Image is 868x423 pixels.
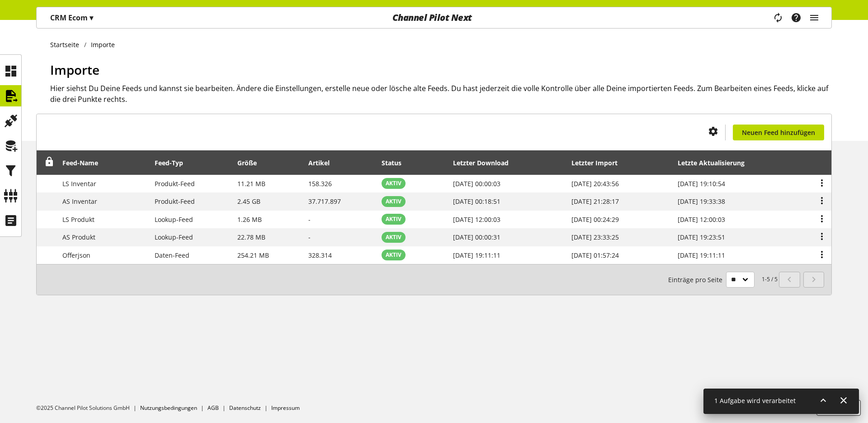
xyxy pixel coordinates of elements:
span: 158.326 [308,179,332,188]
nav: main navigation [36,7,832,29]
span: AS Inventar [62,197,97,206]
span: [DATE] 19:10:54 [678,179,725,188]
span: LS Produkt [62,215,94,224]
span: Produkt-Feed [155,197,195,206]
div: Größe [237,158,266,168]
span: [DATE] 01:57:24 [571,251,619,260]
span: Lookup-Feed [155,233,193,241]
div: Letzte Aktualisierung [678,158,754,168]
li: ©2025 Channel Pilot Solutions GmbH [36,404,140,412]
a: Nutzungsbedingungen [140,404,197,412]
span: AKTIV [386,197,401,206]
span: [DATE] 00:24:29 [571,215,619,224]
span: ▾ [90,13,93,23]
span: Lookup-Feed [155,215,193,224]
span: AKTIV [386,233,401,241]
span: - [308,233,311,241]
p: CRM Ecom [50,12,93,23]
div: Feed-Typ [155,158,192,168]
span: - [308,215,311,224]
span: AKTIV [386,179,401,187]
span: Offerjson [62,251,90,260]
span: Produkt-Feed [155,179,195,188]
span: Einträge pro Seite [668,275,726,284]
span: [DATE] 20:43:56 [571,179,619,188]
a: Impressum [271,404,300,412]
span: [DATE] 00:00:31 [453,233,500,241]
div: Status [382,158,410,168]
a: Startseite [50,40,84,49]
div: Artikel [308,158,339,168]
div: Entsperren, um Zeilen neu anzuordnen [42,157,54,168]
span: 22.78 MB [237,233,265,241]
span: [DATE] 23:33:25 [571,233,619,241]
span: [DATE] 00:00:03 [453,179,500,188]
span: [DATE] 00:18:51 [453,197,500,206]
span: 37.717.897 [308,197,341,206]
span: LS Inventar [62,179,96,188]
small: 1-5 / 5 [668,272,778,288]
span: [DATE] 12:00:03 [453,215,500,224]
span: 2.45 GB [237,197,260,206]
span: [DATE] 19:11:11 [678,251,725,260]
span: 11.21 MB [237,179,265,188]
span: Entsperren, um Zeilen neu anzuordnen [45,157,54,167]
span: AS Produkt [62,233,95,241]
span: AKTIV [386,215,401,223]
span: [DATE] 19:11:11 [453,251,500,260]
span: [DATE] 19:33:38 [678,197,725,206]
span: Neuen Feed hinzufügen [742,128,815,137]
span: 328.314 [308,251,332,260]
a: AGB [208,404,219,412]
a: Datenschutz [229,404,261,412]
span: 1 Aufgabe wird verarbeitet [714,396,796,405]
span: Importe [50,61,99,78]
div: Letzter Download [453,158,518,168]
span: [DATE] 12:00:03 [678,215,725,224]
span: [DATE] 21:28:17 [571,197,619,206]
a: Neuen Feed hinzufügen [733,125,824,140]
span: AKTIV [386,251,401,259]
h2: Hier siehst Du Deine Feeds und kannst sie bearbeiten. Ändere die Einstellungen, erstelle neue ode... [50,83,832,105]
span: [DATE] 19:23:51 [678,233,725,241]
span: 1.26 MB [237,215,262,224]
div: Letzter Import [571,158,627,168]
div: Feed-Name [62,158,107,168]
span: 254.21 MB [237,251,269,260]
span: Daten-Feed [155,251,189,260]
